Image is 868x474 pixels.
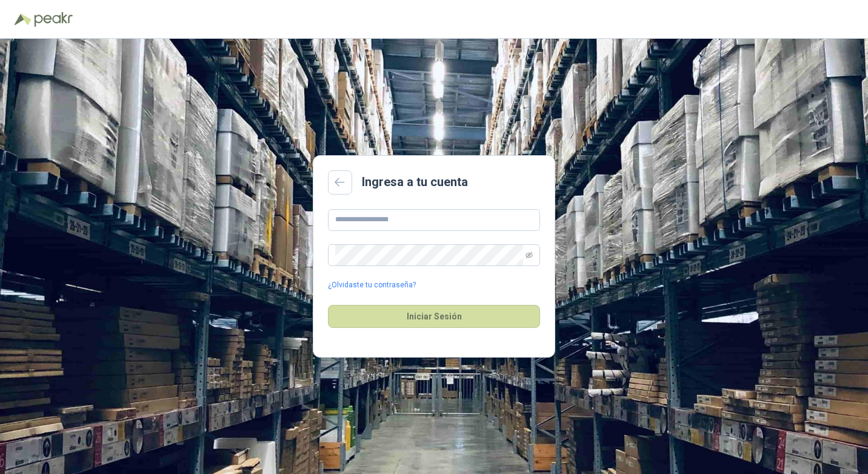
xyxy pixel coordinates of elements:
[15,13,32,25] img: Logo
[328,305,540,328] button: Iniciar Sesión
[526,252,533,259] span: eye-invisible
[362,173,468,192] h2: Ingresa a tu cuenta
[328,279,416,291] a: ¿Olvidaste tu contraseña?
[34,12,73,27] img: Peakr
